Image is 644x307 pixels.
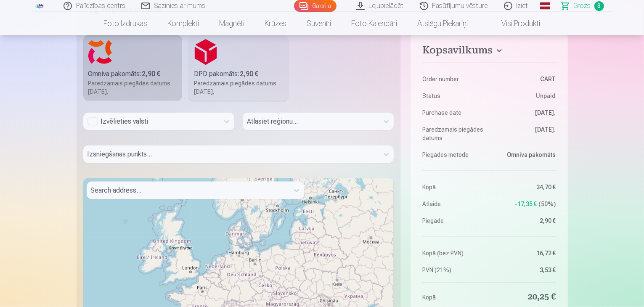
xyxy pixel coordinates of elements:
div: Paredzamais piegādes datums [DATE]. [194,79,283,96]
dt: Status [422,92,485,100]
dd: [DATE]. [493,125,556,142]
div: Omniva pakomāts : [88,69,178,79]
span: 8 [594,1,604,11]
dd: [DATE]. [493,109,556,117]
dt: Piegāde [422,217,485,225]
span: Unpaid [536,92,556,100]
a: Komplekti [158,12,209,35]
dt: Kopā (bez PVN) [422,249,485,257]
dt: Kopā [422,291,485,303]
span: 50 % [539,200,556,208]
dt: Atlaide [422,200,485,208]
a: Krūzes [255,12,297,35]
b: 2,90 € [240,70,258,78]
div: Izvēlieties valsti [87,116,215,127]
a: Foto izdrukas [94,12,158,35]
dd: 2,90 € [493,217,556,225]
div: DPD pakomāts : [194,69,283,79]
dt: PVN (21%) [422,266,485,274]
dd: Omniva pakomāts [493,151,556,159]
span: -17,35 € [515,200,537,208]
button: Kopsavilkums [422,44,556,59]
dd: CART [493,75,556,83]
a: Foto kalendāri [342,12,408,35]
dd: 20,25 € [493,291,556,303]
a: Magnēti [209,12,255,35]
div: Paredzamais piegādes datums [DATE]. [88,79,178,96]
dd: 3,53 € [493,266,556,274]
a: Visi produkti [478,12,551,35]
dd: 16,72 € [493,249,556,257]
dt: Order number [422,75,485,83]
span: Grozs [574,1,591,11]
dd: 34,70 € [493,183,556,191]
dt: Kopā [422,183,485,191]
img: /fa1 [35,3,45,8]
a: Suvenīri [297,12,342,35]
dt: Piegādes metode [422,151,485,159]
dt: Paredzamais piegādes datums [422,125,485,142]
a: Atslēgu piekariņi [408,12,478,35]
b: 2,90 € [142,70,161,78]
dt: Purchase date [422,109,485,117]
